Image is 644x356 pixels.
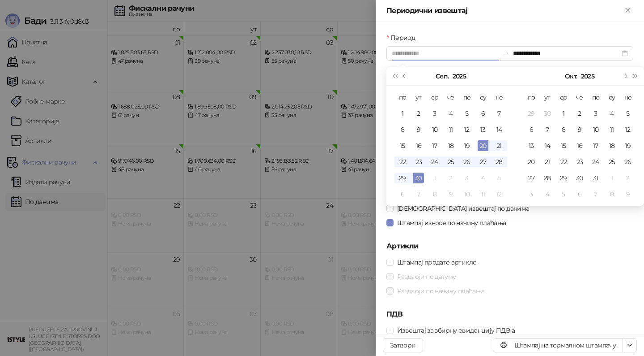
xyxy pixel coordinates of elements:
[494,108,504,119] div: 7
[572,138,588,154] td: 2025-10-16
[542,140,553,151] div: 14
[572,122,588,138] td: 2025-10-09
[606,156,617,167] div: 25
[572,186,588,202] td: 2025-11-06
[478,108,488,119] div: 6
[494,173,504,183] div: 5
[590,156,601,167] div: 24
[413,108,424,119] div: 2
[394,204,533,213] span: [DEMOGRAPHIC_DATA] извештај по данима
[462,189,472,200] div: 10
[558,156,569,167] div: 22
[620,89,636,105] th: не
[475,186,491,202] td: 2025-10-11
[558,108,569,119] div: 1
[494,156,504,167] div: 28
[526,173,537,183] div: 27
[475,105,491,122] td: 2025-09-06
[413,124,424,135] div: 9
[427,122,443,138] td: 2025-09-10
[443,154,459,170] td: 2025-09-25
[478,189,488,200] div: 11
[572,89,588,105] th: че
[494,124,504,135] div: 14
[397,124,408,135] div: 8
[429,173,440,183] div: 1
[526,140,537,151] div: 13
[394,257,480,267] span: Штампај продате артикле
[445,173,456,183] div: 2
[413,173,424,183] div: 30
[411,154,427,170] td: 2025-09-23
[590,173,601,183] div: 31
[620,67,630,85] button: Следећи месец (PageDown)
[558,124,569,135] div: 8
[620,170,636,186] td: 2025-11-02
[394,105,411,122] td: 2025-09-01
[392,48,499,58] input: Период
[581,67,594,85] button: Изабери годину
[604,105,620,122] td: 2025-10-04
[574,124,585,135] div: 9
[542,156,553,167] div: 21
[539,170,555,186] td: 2025-10-28
[475,154,491,170] td: 2025-09-27
[558,173,569,183] div: 29
[459,122,475,138] td: 2025-09-12
[411,138,427,154] td: 2025-09-16
[574,189,585,200] div: 6
[386,33,420,43] label: Период
[623,5,633,16] button: Close
[429,108,440,119] div: 3
[623,189,633,200] div: 9
[386,5,623,16] div: Периодични извештај
[572,154,588,170] td: 2025-10-23
[542,189,553,200] div: 4
[400,67,410,85] button: Претходни месец (PageUp)
[394,272,459,282] span: Раздвоји по датуму
[565,67,577,85] button: Изабери месец
[445,124,456,135] div: 11
[394,286,488,296] span: Раздвоји по начину плаћања
[555,138,572,154] td: 2025-10-15
[523,122,539,138] td: 2025-10-06
[604,89,620,105] th: су
[397,173,408,183] div: 29
[413,189,424,200] div: 7
[459,154,475,170] td: 2025-09-26
[445,140,456,151] div: 18
[411,170,427,186] td: 2025-09-30
[443,105,459,122] td: 2025-09-04
[588,170,604,186] td: 2025-10-31
[478,140,488,151] div: 20
[397,108,408,119] div: 1
[526,124,537,135] div: 6
[413,156,424,167] div: 23
[555,154,572,170] td: 2025-10-22
[606,173,617,183] div: 1
[478,173,488,183] div: 4
[462,173,472,183] div: 3
[462,124,472,135] div: 12
[427,89,443,105] th: ср
[478,156,488,167] div: 27
[572,105,588,122] td: 2025-10-02
[574,140,585,151] div: 16
[623,108,633,119] div: 5
[604,138,620,154] td: 2025-10-18
[588,154,604,170] td: 2025-10-24
[493,338,623,352] button: Штампај на термалном штампачу
[539,138,555,154] td: 2025-10-14
[413,140,424,151] div: 16
[394,122,411,138] td: 2025-09-08
[604,122,620,138] td: 2025-10-11
[572,170,588,186] td: 2025-10-30
[383,338,423,352] button: Затвори
[604,170,620,186] td: 2025-11-01
[394,154,411,170] td: 2025-09-22
[453,67,466,85] button: Изабери годину
[394,138,411,154] td: 2025-09-15
[623,156,633,167] div: 26
[429,140,440,151] div: 17
[542,108,553,119] div: 30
